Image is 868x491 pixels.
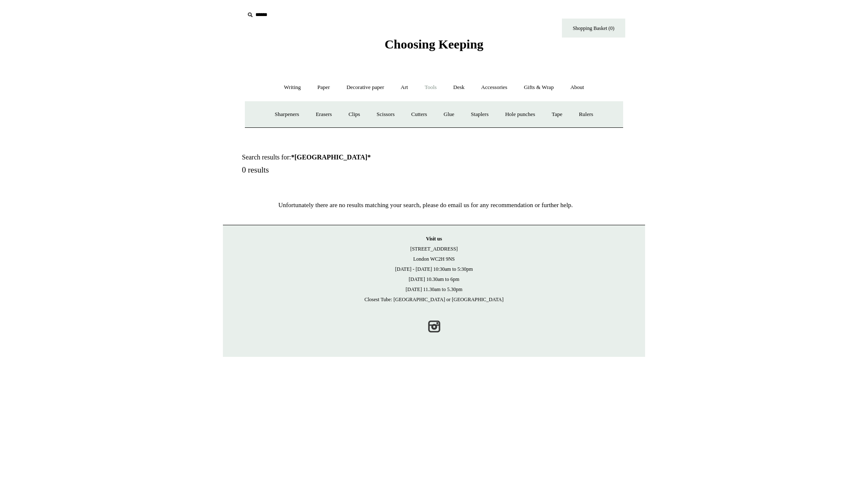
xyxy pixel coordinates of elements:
a: Glue [436,103,462,126]
p: Unfortunately there are no results matching your search, please do email us for any recommendatio... [223,200,628,210]
a: Writing [277,76,309,99]
strong: Visit us [426,236,442,242]
a: Tools [417,76,445,99]
a: Erasers [308,103,339,126]
a: Art [393,76,415,99]
a: Choosing Keeping [385,44,483,50]
a: Staplers [463,103,496,126]
a: Decorative paper [339,76,392,99]
a: Hole punches [497,103,542,126]
span: Choosing Keeping [385,37,483,51]
a: Accessories [474,76,515,99]
a: Rulers [571,103,601,126]
a: Clips [341,103,367,126]
strong: *[GEOGRAPHIC_DATA]* [291,154,371,161]
a: Gifts & Wrap [516,76,561,99]
a: Scissors [369,103,402,126]
h1: Search results for: [242,153,444,161]
p: [STREET_ADDRESS] London WC2H 9NS [DATE] - [DATE] 10:30am to 5:30pm [DATE] 10.30am to 6pm [DATE] 1... [231,234,637,305]
a: Paper [310,76,338,99]
a: Tape [544,103,570,126]
a: Instagram [425,317,443,336]
h5: 0 results [242,165,444,175]
a: Shopping Basket (0) [562,19,625,38]
a: Cutters [404,103,435,126]
a: About [563,76,592,99]
a: Desk [446,76,472,99]
a: Sharpeners [267,103,307,126]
